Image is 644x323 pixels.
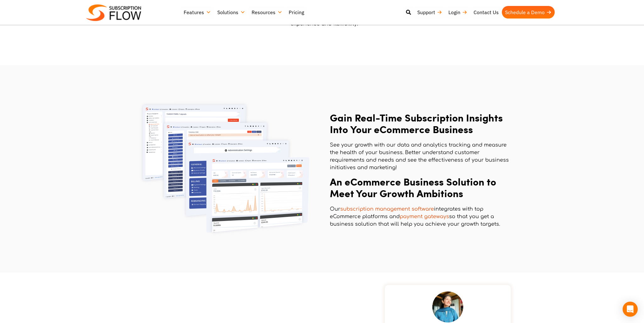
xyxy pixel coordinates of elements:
img: Implement Your Donor Retention Strategy [136,100,316,238]
a: Features [180,6,214,19]
p: See your growth with our data and analytics tracking and measure the health of your business. Bet... [330,141,511,171]
a: Solutions [214,6,248,19]
img: Subscriptionflow [86,4,141,21]
h2: An eCommerce Business Solution to Meet Your Growth Ambitions [330,176,511,199]
a: payment gateways [400,214,449,219]
a: Login [445,6,470,19]
p: Our integrates with top eCommerce platforms and so that you get a business solution that will hel... [330,205,511,228]
h2: Gain Real-Time Subscription Insights Into Your eCommerce Business [330,112,511,135]
a: Pricing [286,6,307,19]
a: Support [414,6,445,19]
img: testimonial [432,291,464,323]
a: Resources [248,6,286,19]
div: Open Intercom Messenger [623,302,638,317]
a: subscription management software [340,206,434,212]
a: Contact Us [470,6,502,19]
a: Schedule a Demo [502,6,555,19]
